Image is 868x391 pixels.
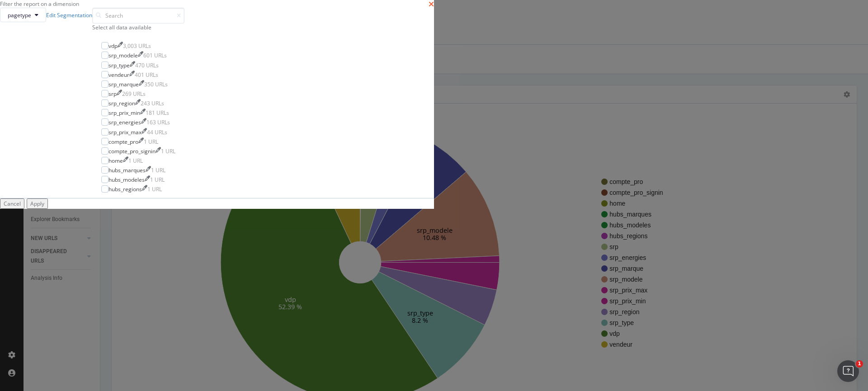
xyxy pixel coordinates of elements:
div: 350 URLs [144,80,168,88]
div: srp_region [108,99,135,107]
input: Search [92,8,184,24]
div: Apply [30,200,44,207]
div: 243 URLs [141,99,164,107]
div: 470 URLs [135,61,159,69]
div: srp_marque [108,80,139,88]
div: srp_prix_max [108,128,142,136]
div: home [108,157,123,165]
div: 3,003 URLs [123,42,151,50]
iframe: Intercom live chat [837,360,859,382]
div: 601 URLs [143,52,167,59]
div: srp_modele [108,52,138,59]
span: pagetype [8,11,31,19]
div: Select all data available [92,24,184,31]
div: compte_pro [108,138,138,146]
div: 1 URL [144,138,158,146]
div: 181 URLs [146,109,169,117]
div: hubs_regions [108,185,142,193]
div: 269 URLs [122,90,146,98]
div: Cancel [4,200,21,207]
div: hubs_modeles [108,176,145,184]
div: 163 URLs [146,118,170,126]
div: 1 URL [151,166,165,174]
div: 44 URLs [147,128,167,136]
div: vdp [108,42,118,50]
div: srp_prix_min [108,109,140,117]
div: vendeur [108,71,129,79]
div: srp [108,90,117,98]
div: 401 URLs [135,71,158,79]
div: 1 URL [161,147,175,155]
div: 1 URL [147,185,162,193]
a: Edit Segmentation [46,11,92,19]
div: srp_type [108,61,130,69]
span: 1 [856,360,863,367]
div: srp_energies [108,118,141,126]
div: compte_pro_signin [108,147,156,155]
div: 1 URL [150,176,165,184]
div: 1 URL [128,157,143,165]
button: Apply [27,198,48,209]
div: hubs_marques [108,166,146,174]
